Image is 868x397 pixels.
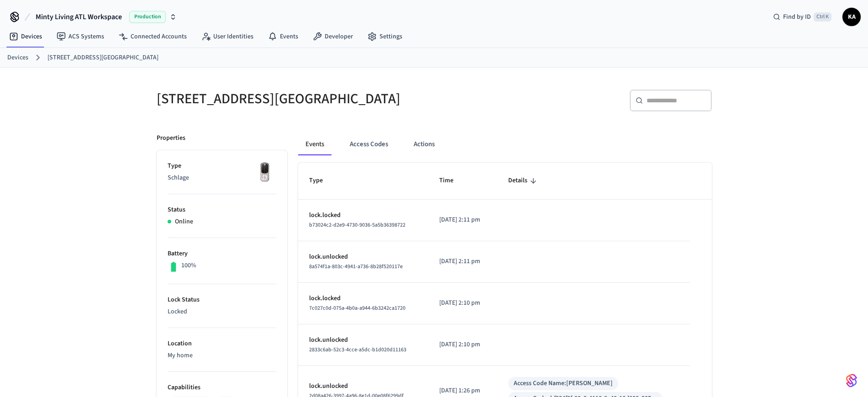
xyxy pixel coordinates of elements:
[309,294,417,303] p: lock.locked
[766,9,839,25] div: Find by IDCtrl K
[342,133,395,155] button: Access Codes
[168,205,276,215] p: Status
[168,383,276,392] p: Capabilities
[842,8,861,26] button: KA
[309,263,403,270] span: 8a574f1a-803c-4941-a736-8b28f520117e
[439,386,486,396] p: [DATE] 1:26 pm
[309,211,417,220] p: lock.locked
[181,261,196,270] p: 100%
[406,133,442,155] button: Actions
[168,161,276,171] p: Type
[194,28,261,45] a: User Identities
[514,379,613,388] div: Access Code Name: [PERSON_NAME]
[814,12,831,21] span: Ctrl K
[2,28,49,45] a: Devices
[508,174,539,188] span: Details
[783,12,811,21] span: Find by ID
[111,28,194,45] a: Connected Accounts
[439,215,486,225] p: [DATE] 2:11 pm
[261,28,305,45] a: Events
[157,90,429,108] h5: [STREET_ADDRESS][GEOGRAPHIC_DATA]
[309,252,417,262] p: lock.unlocked
[843,9,860,25] span: KA
[175,217,193,227] p: Online
[168,249,276,259] p: Battery
[36,11,122,22] span: Minty Living ATL Workspace
[168,307,276,317] p: Locked
[305,28,360,45] a: Developer
[309,221,405,229] span: b73024c2-d2e9-4730-9036-5a5b36398722
[439,257,486,266] p: [DATE] 2:11 pm
[309,304,405,312] span: 7c027c0d-075a-4b0a-a944-6b3242ca1720
[360,28,410,45] a: Settings
[168,173,276,183] p: Schlage
[298,133,712,155] div: ant example
[309,174,335,188] span: Type
[309,346,406,354] span: 2833c6ab-52c3-4cce-a5dc-b1d020d11163
[168,351,276,360] p: My home
[439,340,486,349] p: [DATE] 2:10 pm
[298,133,331,155] button: Events
[168,339,276,349] p: Location
[846,373,857,388] img: SeamLogoGradient.69752ec5.svg
[309,335,417,345] p: lock.unlocked
[157,133,185,143] p: Properties
[129,11,166,23] span: Production
[49,28,111,45] a: ACS Systems
[253,161,276,184] img: Yale Assure Touchscreen Wifi Smart Lock, Satin Nickel, Front
[439,298,486,308] p: [DATE] 2:10 pm
[7,53,28,63] a: Devices
[439,174,465,188] span: Time
[309,381,417,391] p: lock.unlocked
[168,295,276,305] p: Lock Status
[47,53,158,63] a: [STREET_ADDRESS][GEOGRAPHIC_DATA]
